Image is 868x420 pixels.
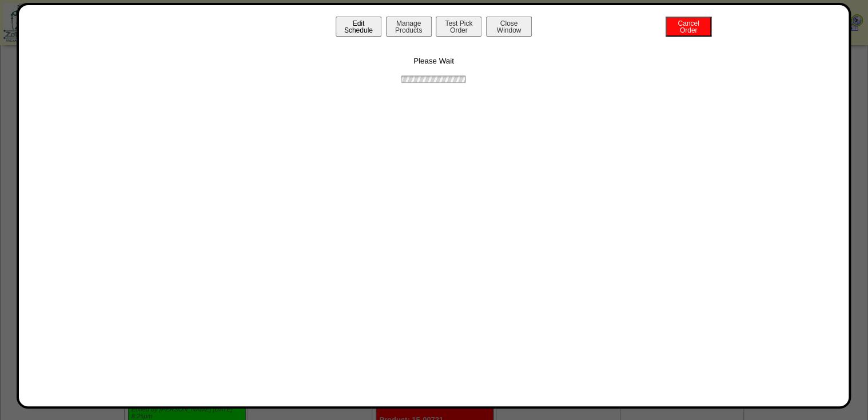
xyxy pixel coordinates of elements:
button: Test PickOrder [436,17,481,37]
button: EditSchedule [336,17,381,37]
button: CloseWindow [486,17,532,37]
button: CancelOrder [666,17,711,37]
a: CloseWindow [485,26,533,34]
div: Please Wait [30,39,838,85]
img: ajax-loader.gif [399,74,468,85]
button: ManageProducts [386,17,432,37]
